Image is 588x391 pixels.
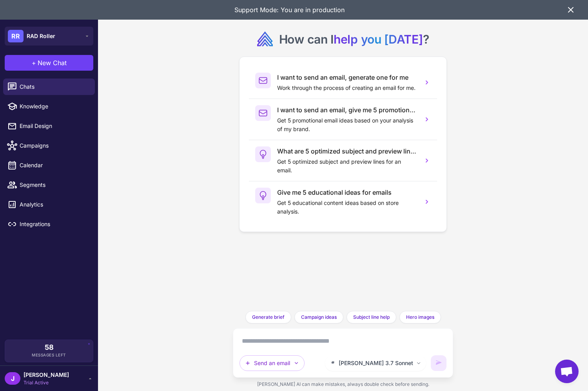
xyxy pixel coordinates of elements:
div: J [5,372,20,385]
p: Get 5 educational content ideas based on store analysis. [277,199,417,216]
h3: What are 5 optimized subject and preview lines for an email? [277,146,417,156]
span: [PERSON_NAME] [24,371,69,379]
span: Hero images [406,314,434,321]
span: Segments [20,181,89,189]
span: + [32,58,36,68]
div: [PERSON_NAME] AI can make mistakes, always double check before sending. [233,378,454,391]
span: Integrations [20,220,89,228]
button: Send an email [240,355,305,371]
a: Campaigns [3,137,95,154]
span: Generate brief [252,314,285,321]
span: 58 [45,344,54,351]
button: Campaign ideas [294,311,343,323]
a: Integrations [3,216,95,232]
span: Messages Left [32,352,66,358]
span: Analytics [20,200,89,209]
span: Calendar [20,161,89,170]
button: [PERSON_NAME] 3.7 Sonnet [325,355,426,371]
button: +New Chat [5,55,93,71]
button: Generate brief [245,311,291,323]
span: help you [DATE] [334,32,423,46]
button: RRRAD Roller [5,27,93,46]
a: Email Design [3,118,95,134]
h3: I want to send an email, generate one for me [277,73,417,82]
p: Get 5 optimized subject and preview lines for an email. [277,157,417,175]
a: Chats [3,79,95,95]
a: Segments [3,177,95,193]
a: Open chat [555,360,579,383]
p: Get 5 promotional email ideas based on your analysis of my brand. [277,116,417,133]
span: Chats [20,82,89,91]
span: [PERSON_NAME] 3.7 Sonnet [339,359,413,367]
span: Subject line help [353,314,390,321]
a: Knowledge [3,98,95,115]
span: Knowledge [20,102,89,111]
span: Campaign ideas [301,314,337,321]
span: Trial Active [24,379,69,386]
a: Analytics [3,196,95,213]
span: Email Design [20,122,89,130]
button: Hero images [399,311,441,323]
a: Calendar [3,157,95,174]
h2: How can I ? [279,31,429,47]
p: Work through the process of creating an email for me. [277,84,417,92]
span: RAD Roller [27,32,55,40]
span: New Chat [38,58,67,68]
h3: Give me 5 educational ideas for emails [277,188,417,197]
span: Campaigns [20,141,89,150]
div: RR [8,30,24,42]
button: Subject line help [347,311,396,323]
h3: I want to send an email, give me 5 promotional email ideas. [277,105,417,115]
